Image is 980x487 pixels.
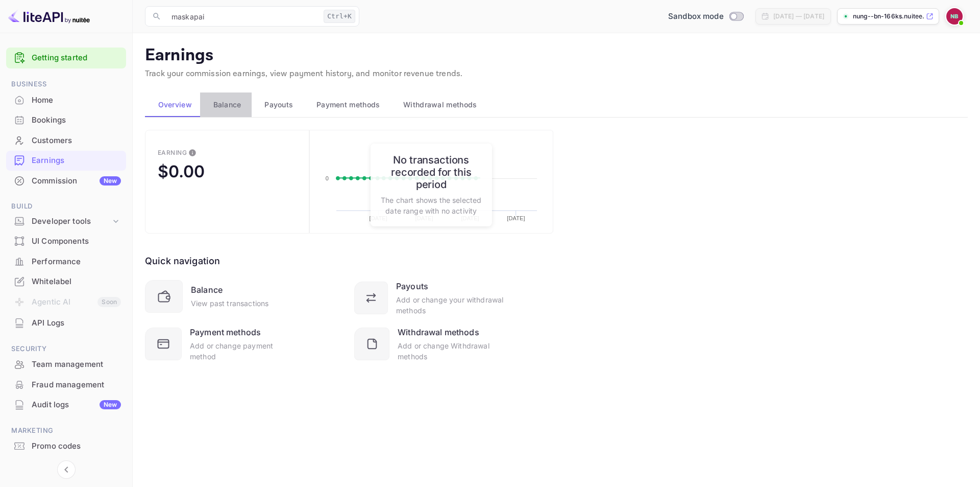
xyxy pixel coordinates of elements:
span: Withdrawal methods [403,99,477,111]
div: API Logs [6,313,126,333]
a: Team management [6,355,126,374]
button: EarningThis is the amount of confirmed commission that will be paid to you on the next scheduled ... [145,130,309,234]
div: Add or change your withdrawal methods [396,294,504,316]
div: Developer tools [32,216,111,227]
div: API Logs [32,317,121,329]
div: Balance [191,284,223,296]
div: New [100,176,121,185]
div: Home [6,90,126,110]
span: Payment methods [316,99,380,111]
img: Nung_ Bn [946,8,963,25]
div: Customers [32,135,121,147]
div: Withdrawal methods [398,326,479,338]
div: Bookings [6,110,126,130]
div: scrollable auto tabs example [145,92,968,117]
div: Fraud management [32,379,121,391]
div: $0.00 [158,161,205,181]
div: Developer tools [6,213,126,230]
a: Bookings [6,110,126,129]
a: Promo codes [6,436,126,455]
button: Collapse navigation [57,460,76,479]
a: Earnings [6,151,126,170]
div: Add or change Withdrawal methods [398,340,504,362]
p: Earnings [145,45,968,66]
div: Team management [32,359,121,370]
a: Customers [6,131,126,150]
div: Performance [6,252,126,272]
div: New [100,400,121,409]
span: Payouts [264,99,293,111]
span: Build [6,201,126,212]
text: 0 [325,175,328,181]
img: LiteAPI logo [8,8,90,25]
span: Business [6,79,126,90]
button: This is the amount of confirmed commission that will be paid to you on the next scheduled deposit [184,145,201,161]
div: Payouts [396,280,428,292]
p: The chart shows the selected date range with no activity [381,195,482,216]
div: Payment methods [190,326,261,338]
div: Fraud management [6,375,126,395]
div: Quick navigation [145,254,220,268]
div: Promo codes [6,436,126,456]
p: nung--bn-166ks.nuitee.... [853,12,924,21]
div: Getting started [6,48,126,68]
div: Audit logsNew [6,395,126,415]
div: Team management [6,355,126,375]
div: Earnings [6,151,126,171]
a: Audit logsNew [6,395,126,414]
a: UI Components [6,231,126,250]
div: Home [32,95,121,106]
span: Overview [158,99,192,111]
div: Whitelabel [32,276,121,288]
div: CommissionNew [6,171,126,191]
div: View past transactions [191,298,268,309]
div: Whitelabel [6,272,126,292]
a: Fraud management [6,375,126,394]
span: Balance [213,99,241,111]
a: Performance [6,252,126,271]
div: Customers [6,131,126,151]
text: [DATE] [369,215,387,221]
div: Switch to Production mode [664,11,747,22]
div: [DATE] — [DATE] [773,12,824,21]
div: UI Components [32,236,121,247]
a: Getting started [32,52,121,64]
div: Bookings [32,114,121,126]
a: API Logs [6,313,126,332]
div: Commission [32,175,121,187]
div: Earnings [32,155,121,167]
a: Whitelabel [6,272,126,291]
input: Search (e.g. bookings, documentation) [165,6,320,27]
div: Ctrl+K [324,10,355,23]
span: Marketing [6,425,126,436]
a: CommissionNew [6,171,126,190]
h6: No transactions recorded for this period [381,154,482,191]
text: [DATE] [507,215,525,221]
div: Performance [32,256,121,268]
span: Security [6,343,126,355]
div: Audit logs [32,399,121,411]
div: Add or change payment method [190,340,295,362]
a: Home [6,90,126,109]
div: Earning [158,149,187,156]
span: Sandbox mode [668,11,724,22]
p: Track your commission earnings, view payment history, and monitor revenue trends. [145,68,968,80]
div: UI Components [6,231,126,251]
div: Promo codes [32,440,121,452]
